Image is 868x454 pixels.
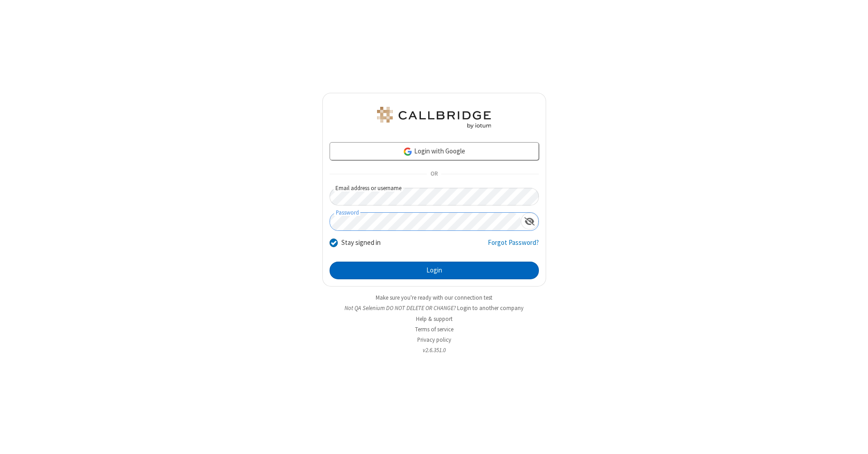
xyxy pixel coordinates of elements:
[330,188,539,205] input: Email address or username
[322,304,546,312] li: Not QA Selenium DO NOT DELETE OR CHANGE?
[376,294,492,301] a: Make sure you're ready with our connection test
[417,336,451,344] a: Privacy policy
[521,213,538,229] div: Show password
[416,315,453,323] a: Help & support
[322,346,546,354] li: v2.6.351.0
[415,325,453,333] a: Terms of service
[488,238,539,255] a: Forgot Password?
[427,168,441,181] span: OR
[375,107,493,129] img: QA Selenium DO NOT DELETE OR CHANGE
[403,147,413,157] img: google-icon.png
[330,213,521,230] input: Password
[457,304,524,312] button: Login to another company
[341,238,381,248] label: Stay signed in
[330,142,539,160] a: Login with Google
[330,262,539,280] button: Login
